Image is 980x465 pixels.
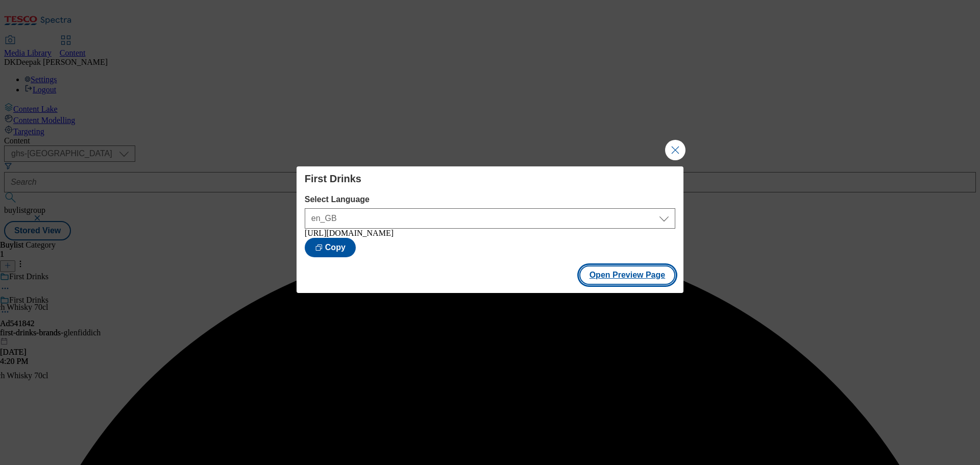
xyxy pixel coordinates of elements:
button: Open Preview Page [579,265,676,285]
button: Copy [305,238,356,257]
button: Close Modal [665,140,685,160]
div: Modal [297,166,683,293]
h4: First Drinks [305,173,675,185]
div: [URL][DOMAIN_NAME] [305,229,675,238]
label: Select Language [305,195,675,204]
